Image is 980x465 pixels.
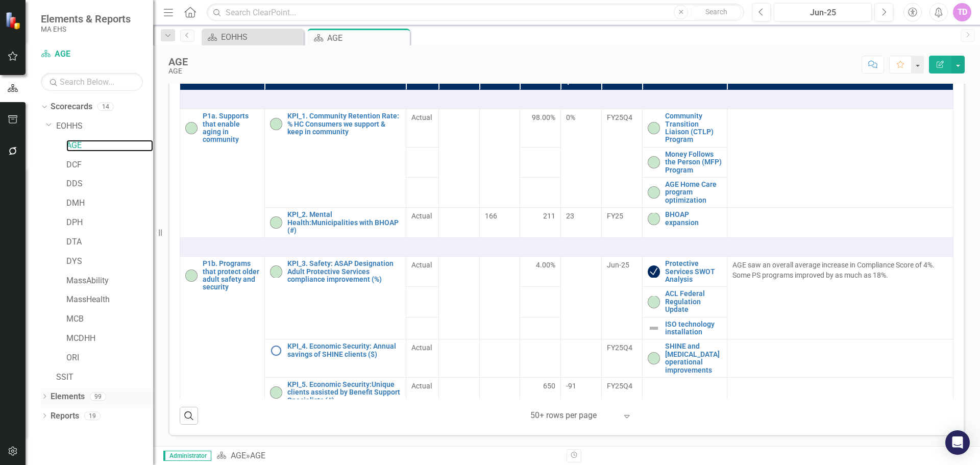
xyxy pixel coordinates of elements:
td: Double-Click to Edit Right Click for Context Menu [265,377,406,407]
button: Search [691,5,742,19]
img: On-track [648,186,660,199]
a: DTA [66,236,153,248]
a: Scorecards [51,101,92,113]
span: Administrator [163,451,211,461]
td: Double-Click to Edit [727,339,953,378]
td: Double-Click to Edit Right Click for Context Menu [265,257,406,339]
a: DCF [66,159,153,171]
td: Double-Click to Edit Right Click for Context Menu [642,257,727,287]
a: KPI_1. Community Retention Rate:​% HC Consumers we support & keep in community [287,112,401,136]
td: Double-Click to Edit [406,109,438,148]
a: AGE [41,48,143,60]
img: Complete [648,265,660,278]
div: 14 [97,103,114,111]
a: MassAbility [66,275,153,287]
a: DDS [66,178,153,190]
div: 99 [90,392,106,401]
span: Actual [411,342,433,353]
input: Search ClearPoint... [207,4,744,21]
td: Double-Click to Edit Right Click for Context Menu [265,208,406,238]
td: Double-Click to Edit [406,208,438,238]
a: BHOAP expansion [665,211,722,227]
img: On-track [270,118,282,130]
img: On-track [270,265,282,278]
td: Double-Click to Edit Right Click for Context Menu [642,287,727,317]
a: Elements [51,391,85,403]
a: ACL Federal Regulation Update [665,290,722,313]
img: On-track [648,296,660,308]
a: EOHHS [56,120,153,132]
a: EOHHS [204,31,301,43]
td: Double-Click to Edit [727,377,953,407]
a: DMH [66,198,153,209]
img: On-track [185,122,198,134]
img: No Information [270,345,282,357]
span: 98.00% [532,112,555,123]
div: FY25Q4 [607,112,637,123]
span: Actual [411,112,433,123]
a: Protective Services SWOT Analysis [665,260,722,283]
span: Search [705,8,727,16]
img: On-track [185,270,198,282]
span: 4.00% [536,260,555,270]
div: Jun-25 [607,260,637,270]
div: FY25Q4 [607,381,637,391]
a: ISO technology installation [665,321,722,336]
span: 650 [543,381,555,391]
td: Double-Click to Edit [180,90,953,109]
span: 211 [543,211,555,221]
td: Double-Click to Edit Right Click for Context Menu [642,109,727,148]
td: Double-Click to Edit [406,377,438,407]
a: AGE [231,451,246,460]
span: 23 [566,212,574,220]
span: 0% [566,113,575,121]
img: On-track [648,156,660,168]
span: Elements & Reports [41,13,131,25]
div: 19 [84,411,101,420]
td: Double-Click to Edit Right Click for Context Menu [642,177,727,207]
td: Double-Click to Edit Right Click for Context Menu [642,317,727,339]
a: AGE [66,140,153,152]
a: DYS [66,256,153,267]
td: Double-Click to Edit [520,257,561,287]
td: Double-Click to Edit Right Click for Context Menu [642,208,727,238]
span: Actual [411,211,433,221]
td: Double-Click to Edit [727,109,953,208]
a: DPH [66,217,153,229]
td: Double-Click to Edit [406,339,438,378]
td: Double-Click to Edit [520,339,561,378]
div: » [216,450,559,462]
td: Double-Click to Edit [520,109,561,148]
a: KPI_4. Economic Security: Annual savings of SHINE clients ($) [287,342,401,358]
div: Open Intercom Messenger [945,430,970,455]
a: Community Transition Liaison (CTLP) Program [665,112,722,144]
a: SSIT [56,372,153,383]
span: 166 [485,212,497,220]
a: MCB [66,313,153,325]
td: Double-Click to Edit Right Click for Context Menu [642,339,727,378]
a: KPI_5. Economic Security:Unique clients assisted by Benefit Support Specialists (#) [287,381,401,404]
td: Double-Click to Edit Right Click for Context Menu [180,109,265,238]
img: On-track [648,122,660,134]
input: Search Below... [41,73,143,91]
span: Actual [411,260,433,270]
div: AGE [168,67,188,75]
a: SHINE and [MEDICAL_DATA] operational improvements [665,342,722,374]
td: Double-Click to Edit [180,238,953,257]
span: Actual [411,381,433,391]
small: MA EHS [41,25,131,33]
p: AGE saw an overall average increase in Compliance Score of 4%. Some PS programs improved by as mu... [732,260,948,280]
img: ClearPoint Strategy [5,12,23,30]
div: EOHHS [221,31,301,43]
img: On-track [648,352,660,364]
a: P1a. Supports that enable aging in community [203,112,259,144]
img: On-track [270,386,282,399]
a: Reports [51,410,79,422]
td: Double-Click to Edit [406,257,438,287]
a: P1b. Programs that protect older adult safety and security [203,260,259,291]
td: Double-Click to Edit [520,377,561,407]
img: On-track [648,213,660,225]
td: Double-Click to Edit [520,208,561,238]
a: AGE Home Care program optimization [665,181,722,204]
span: -91 [566,382,576,390]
